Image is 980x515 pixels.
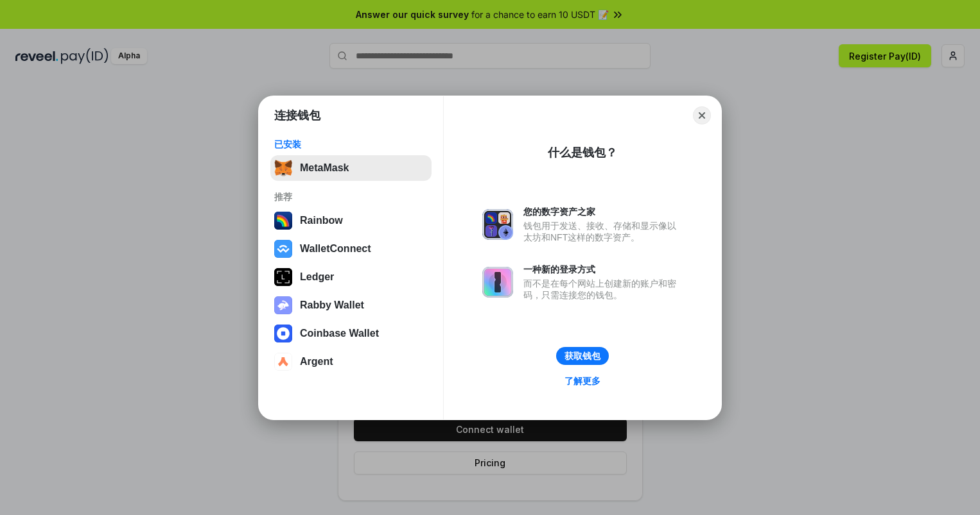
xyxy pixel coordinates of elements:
button: Close [693,106,711,124]
h1: 连接钱包 [274,108,320,123]
img: svg+xml,%3Csvg%20width%3D%2228%22%20height%3D%2228%22%20viewBox%3D%220%200%2028%2028%22%20fill%3D... [274,240,292,258]
div: Argent [300,356,333,367]
button: Ledger [270,264,432,290]
div: Ledger [300,271,334,283]
div: 您的数字资产之家 [523,206,683,217]
div: 了解更多 [564,375,600,387]
div: 推荐 [274,191,428,203]
button: Rainbow [270,208,432,233]
button: 获取钱包 [556,347,609,365]
div: 钱包用于发送、接收、存储和显示像以太坊和NFT这样的数字资产。 [523,220,683,243]
img: svg+xml,%3Csvg%20fill%3D%22none%22%20height%3D%2233%22%20viewBox%3D%220%200%2035%2033%22%20width%... [274,159,292,177]
a: 了解更多 [557,373,608,389]
img: svg+xml,%3Csvg%20xmlns%3D%22http%3A%2F%2Fwww.w3.org%2F2000%2Fsvg%22%20fill%3D%22none%22%20viewBox... [482,267,513,298]
button: MetaMask [270,155,432,181]
img: svg+xml,%3Csvg%20width%3D%2228%22%20height%3D%2228%22%20viewBox%3D%220%200%2028%2028%22%20fill%3D... [274,325,292,342]
img: svg+xml,%3Csvg%20xmlns%3D%22http%3A%2F%2Fwww.w3.org%2F2000%2Fsvg%22%20width%3D%2228%22%20height%3... [274,268,292,286]
div: WalletConnect [300,243,371,255]
div: 什么是钱包？ [548,145,617,160]
img: svg+xml,%3Csvg%20xmlns%3D%22http%3A%2F%2Fwww.w3.org%2F2000%2Fsvg%22%20fill%3D%22none%22%20viewBox... [482,209,513,240]
img: svg+xml,%3Csvg%20width%3D%2228%22%20height%3D%2228%22%20viewBox%3D%220%200%2028%2028%22%20fill%3D... [274,353,292,371]
img: svg+xml,%3Csvg%20xmlns%3D%22http%3A%2F%2Fwww.w3.org%2F2000%2Fsvg%22%20fill%3D%22none%22%20viewBox... [274,296,292,314]
button: WalletConnect [270,236,432,262]
div: 而不是在每个网站上创建新的账户和密码，只需连接您的钱包。 [523,278,683,301]
div: Rabby Wallet [300,300,364,311]
div: Coinbase Wallet [300,328,379,339]
button: Coinbase Wallet [270,321,432,346]
img: svg+xml,%3Csvg%20width%3D%22120%22%20height%3D%22120%22%20viewBox%3D%220%200%20120%20120%22%20fil... [274,212,292,230]
button: Rabby Wallet [270,292,432,318]
div: 已安装 [274,139,428,150]
div: 获取钱包 [564,350,600,362]
button: Argent [270,349,432,375]
div: 一种新的登录方式 [523,264,683,275]
div: Rainbow [300,215,343,226]
div: MetaMask [300,162,349,174]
